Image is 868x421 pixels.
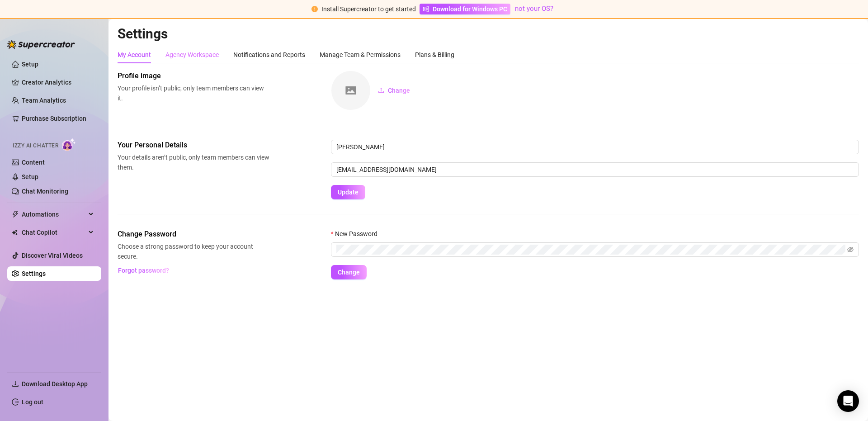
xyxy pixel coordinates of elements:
[22,111,94,126] a: Purchase Subscription
[118,229,269,240] span: Change Password
[118,71,269,81] span: Profile image
[12,229,18,236] img: Chat Copilot
[118,83,269,103] span: Your profile isn’t public, only team members can view it.
[118,267,169,274] span: Forgot password?
[420,4,510,14] a: Download for Windows PC
[165,50,219,60] div: Agency Workspace
[12,211,19,218] span: thunderbolt
[415,50,454,60] div: Plans & Billing
[62,138,76,151] img: AI Chatter
[311,6,318,12] span: exclamation-circle
[22,159,45,166] a: Content
[331,229,383,239] label: New Password
[331,265,367,279] button: Change
[118,152,269,172] span: Your details aren’t public, only team members can view them.
[331,185,365,199] button: Update
[22,380,88,388] span: Download Desktop App
[7,40,75,49] img: logo-BBDzfeDw.svg
[118,50,151,60] div: My Account
[338,269,360,276] span: Change
[118,25,859,43] h2: Settings
[22,97,66,104] a: Team Analytics
[378,87,384,94] span: upload
[331,71,370,110] img: square-placeholder.png
[118,263,169,278] button: Forgot password?
[371,83,417,98] button: Change
[13,142,58,150] span: Izzy AI Chatter
[433,4,507,14] span: Download for Windows PC
[22,225,86,240] span: Chat Copilot
[423,6,429,12] span: windows
[22,173,38,180] a: Setup
[233,50,305,60] div: Notifications and Reports
[320,50,401,60] div: Manage Team & Permissions
[22,188,68,195] a: Chat Monitoring
[388,87,410,94] span: Change
[22,270,46,277] a: Settings
[12,380,19,388] span: download
[331,140,859,154] input: Enter name
[22,207,86,222] span: Automations
[837,390,859,412] div: Open Intercom Messenger
[118,241,269,261] span: Choose a strong password to keep your account secure.
[22,61,38,68] a: Setup
[331,162,859,177] input: Enter new email
[22,252,83,259] a: Discover Viral Videos
[22,75,94,90] a: Creator Analytics
[321,5,416,13] span: Install Supercreator to get started
[515,5,553,13] a: not your OS?
[336,245,845,255] input: New Password
[118,140,269,151] span: Your Personal Details
[847,246,854,253] span: eye-invisible
[338,189,359,196] span: Update
[22,398,43,406] a: Log out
